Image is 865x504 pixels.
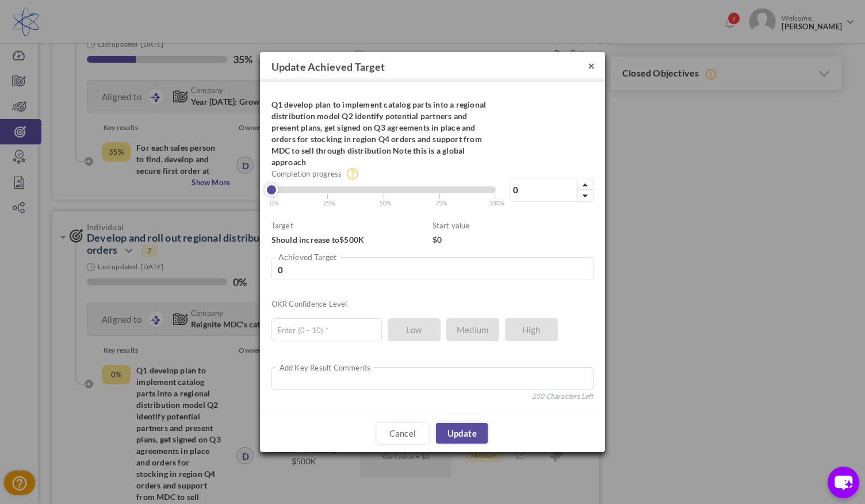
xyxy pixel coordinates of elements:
[588,59,595,71] button: ×
[439,190,448,208] span: |
[271,186,496,193] div: Completed Percentage
[383,190,392,208] span: |
[270,199,278,207] small: 0%
[532,391,594,402] span: 250 Characters Left
[433,235,442,245] span: $0
[327,190,336,208] span: |
[271,234,433,246] p: Should increase to
[377,423,428,444] a: Cancel
[380,199,392,207] small: 50%
[436,423,488,444] a: Update
[323,199,336,207] small: 25%
[271,220,293,231] label: Target
[339,235,364,245] span: $500K
[494,190,505,208] span: |
[435,199,448,207] small: 75%
[433,220,470,231] label: Start value
[828,467,859,498] button: chat-button
[273,190,278,208] span: |
[271,298,347,310] label: OKR Confidence Level
[276,362,374,373] label: Add Key Result Comments
[260,52,605,82] h4: Update Achieved Target
[489,199,505,207] small: 100%
[271,99,496,168] h4: Q1 develop plan to implement catalog parts into a regional distribution model Q2 identify potenti...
